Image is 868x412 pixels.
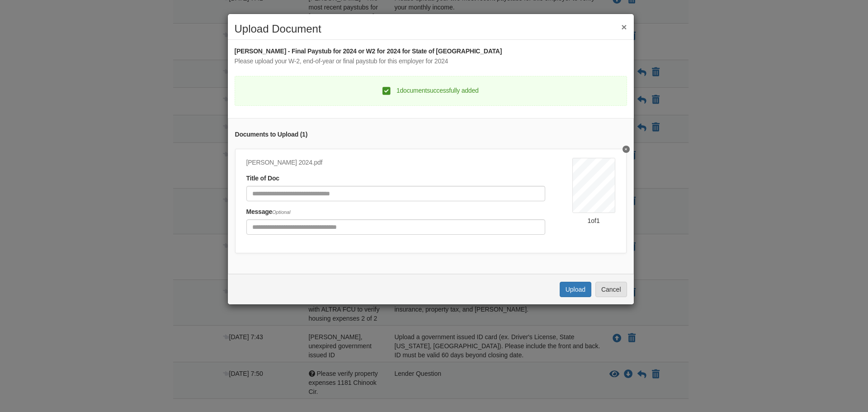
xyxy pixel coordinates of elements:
button: Delete undefined [623,146,630,153]
div: Please upload your W-2, end-of-year or final paystub for this employer for 2024 [235,57,627,66]
button: Cancel [595,282,627,297]
div: 1 document successfully added [382,86,478,96]
button: Upload [560,282,591,297]
span: Optional [272,209,290,215]
div: Documents to Upload ( 1 ) [235,130,627,140]
label: Title of Doc [246,174,279,184]
div: 1 of 1 [572,216,615,225]
div: [PERSON_NAME] 2024.pdf [246,158,545,168]
input: Include any comments on this document [246,219,545,235]
h2: Upload Document [235,23,627,35]
button: × [621,22,627,32]
input: Document Title [246,186,545,201]
label: Message [246,207,291,217]
div: [PERSON_NAME] - Final Paystub for 2024 or W2 for 2024 for State of [GEOGRAPHIC_DATA] [235,47,627,57]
